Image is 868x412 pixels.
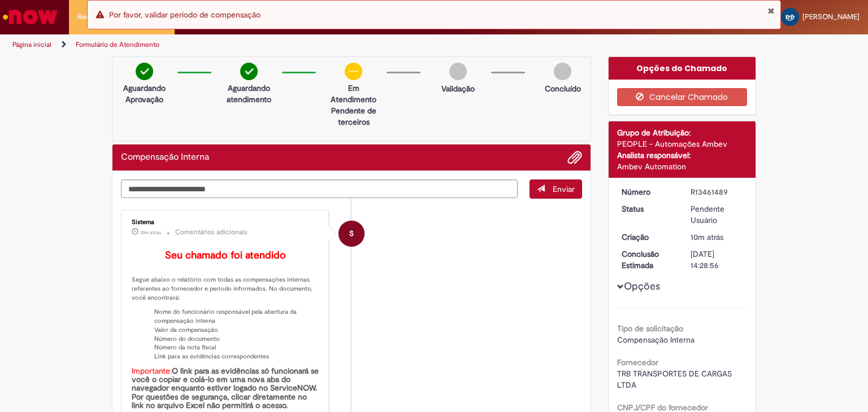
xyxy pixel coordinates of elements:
[617,369,734,390] span: TRB TRANSPORTES DE CARGAS LTDA
[132,366,321,411] b: O link para as evidências só funcionará se você o copiar e colá-lo em uma nova aba do navegador e...
[617,127,748,138] div: Grupo de Atribuição:
[617,88,748,106] button: Cancelar Chamado
[140,229,161,236] time: 29/08/2025 10:29:10
[154,308,320,325] li: Nome do funcionário responsável pela abertura da compensação interna
[613,248,683,271] dt: Conclusão Estimada
[77,11,117,23] span: Requisições
[441,83,475,94] p: Validação
[109,10,261,20] span: Por favor, validar periodo de compensação
[132,366,172,376] font: Importante:
[165,249,286,262] b: Seu chamado foi atendido
[613,203,683,214] dt: Status
[154,352,320,361] li: Link para as evidências correspondentes
[140,229,161,236] span: 10m atrás
[12,40,51,49] a: Página inicial
[545,83,581,94] p: Concluído
[326,82,381,105] p: Em Atendimento
[802,12,860,21] span: [PERSON_NAME]
[117,82,172,105] p: Aguardando Aprovação
[613,186,683,198] dt: Número
[345,63,362,80] img: circle-minus.png
[691,186,743,198] div: R13461489
[691,231,743,243] div: 29/08/2025 10:28:53
[691,232,723,242] span: 10m atrás
[326,105,381,128] p: Pendente de terceiros
[767,6,775,15] button: Fechar Notificação
[567,150,582,165] button: Adicionar anexos
[554,63,571,80] img: img-circle-grey.png
[1,6,59,28] img: ServiceNow
[240,63,258,80] img: check-circle-green.png
[338,221,364,247] div: System
[617,161,748,172] div: Ambev Automation
[175,227,248,237] small: Comentários adicionais
[132,275,320,302] p: Segue abaixo o relatório com todas as compensações internas referentes ao fornecedor e período in...
[8,34,570,55] ul: Trilhas de página
[553,184,575,194] span: Enviar
[613,231,683,243] dt: Criação
[222,82,276,105] p: Aguardando atendimento
[691,203,743,226] div: Pendente Usuário
[609,57,756,80] div: Opções do Chamado
[449,63,467,80] img: img-circle-grey.png
[76,40,159,49] a: Formulário de Atendimento
[617,138,748,150] div: PEOPLE - Automações Ambev
[691,248,743,271] div: [DATE] 14:28:56
[121,152,209,163] h2: Compensação Interna Histórico de tíquete
[121,179,518,199] textarea: Digite sua mensagem aqui...
[154,326,320,335] li: Valor da compensação
[617,323,683,334] b: Tipo de solicitação
[136,63,153,80] img: check-circle-green.png
[530,179,582,199] button: Enviar
[349,220,354,247] span: S
[617,357,658,367] b: Fornecedor
[132,219,320,226] div: Sistema
[154,343,320,352] li: Número da nota fiscal
[691,232,723,242] time: 29/08/2025 10:28:53
[154,335,320,344] li: Número do documento
[617,335,695,345] span: Compensação Interna
[617,150,748,161] div: Analista responsável:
